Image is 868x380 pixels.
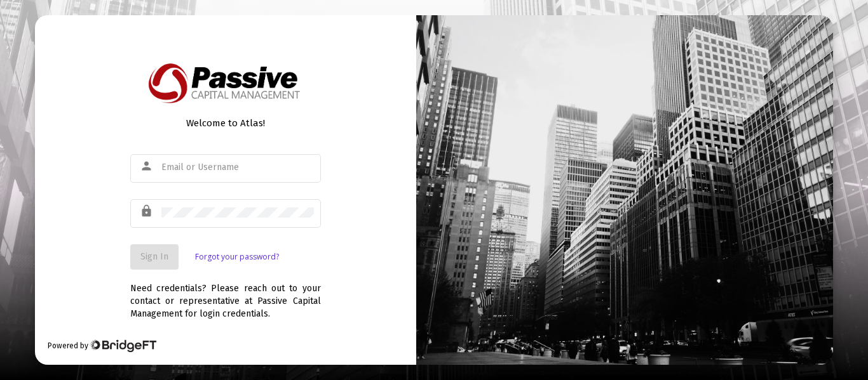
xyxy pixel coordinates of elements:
img: Bridge Financial Technology Logo [90,339,156,352]
div: Welcome to Atlas! [130,117,321,129]
input: Email or Username [161,162,314,173]
div: Need credentials? Please reach out to your contact or representative at Passive Capital Managemen... [130,270,321,320]
span: Sign In [140,251,168,262]
button: Sign In [130,244,179,270]
img: Logo [146,60,306,107]
mat-icon: person [140,159,155,174]
div: Powered by [48,339,156,352]
mat-icon: lock [140,204,155,219]
a: Forgot your password? [195,251,279,263]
